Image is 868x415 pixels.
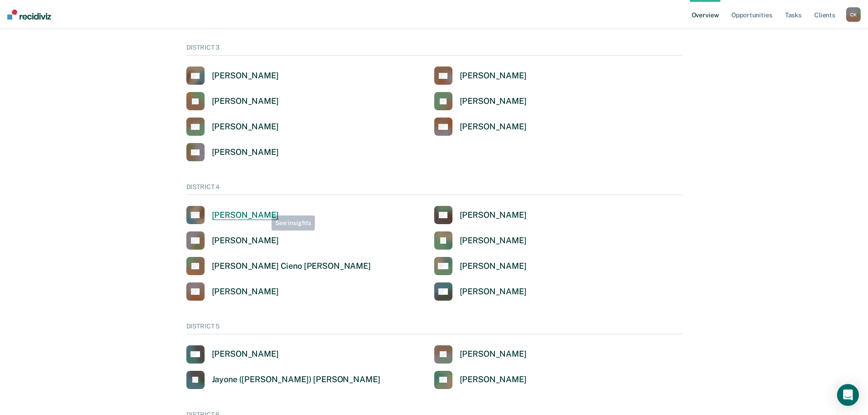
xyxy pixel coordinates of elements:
[460,71,527,81] div: [PERSON_NAME]
[212,71,279,81] div: [PERSON_NAME]
[186,183,682,195] div: DISTRICT 4
[212,147,279,158] div: [PERSON_NAME]
[186,44,682,56] div: DISTRICT 3
[460,210,527,220] div: [PERSON_NAME]
[837,384,859,406] div: Open Intercom Messenger
[434,231,527,250] a: [PERSON_NAME]
[434,345,527,364] a: [PERSON_NAME]
[434,67,527,85] a: [PERSON_NAME]
[212,236,279,246] div: [PERSON_NAME]
[212,287,279,297] div: [PERSON_NAME]
[186,282,279,301] a: [PERSON_NAME]
[186,231,279,250] a: [PERSON_NAME]
[186,92,279,110] a: [PERSON_NAME]
[434,257,527,275] a: [PERSON_NAME]
[186,143,279,161] a: [PERSON_NAME]
[186,257,371,275] a: [PERSON_NAME] Cieno [PERSON_NAME]
[434,92,527,110] a: [PERSON_NAME]
[434,282,527,301] a: [PERSON_NAME]
[186,345,279,364] a: [PERSON_NAME]
[212,349,279,359] div: [PERSON_NAME]
[7,10,51,20] img: Recidiviz
[212,261,371,272] div: [PERSON_NAME] Cieno [PERSON_NAME]
[434,118,527,136] a: [PERSON_NAME]
[460,261,527,272] div: [PERSON_NAME]
[186,206,279,224] a: [PERSON_NAME]
[846,7,861,22] button: CK
[460,236,527,246] div: [PERSON_NAME]
[212,122,279,132] div: [PERSON_NAME]
[212,96,279,107] div: [PERSON_NAME]
[460,349,527,359] div: [PERSON_NAME]
[460,122,527,132] div: [PERSON_NAME]
[434,206,527,224] a: [PERSON_NAME]
[186,118,279,136] a: [PERSON_NAME]
[460,374,527,385] div: [PERSON_NAME]
[460,287,527,297] div: [PERSON_NAME]
[460,96,527,107] div: [PERSON_NAME]
[212,210,279,220] div: [PERSON_NAME]
[186,371,380,389] a: Jayone ([PERSON_NAME]) [PERSON_NAME]
[212,374,380,385] div: Jayone ([PERSON_NAME]) [PERSON_NAME]
[186,323,682,334] div: DISTRICT 5
[186,67,279,85] a: [PERSON_NAME]
[434,371,527,389] a: [PERSON_NAME]
[846,7,861,22] div: C K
